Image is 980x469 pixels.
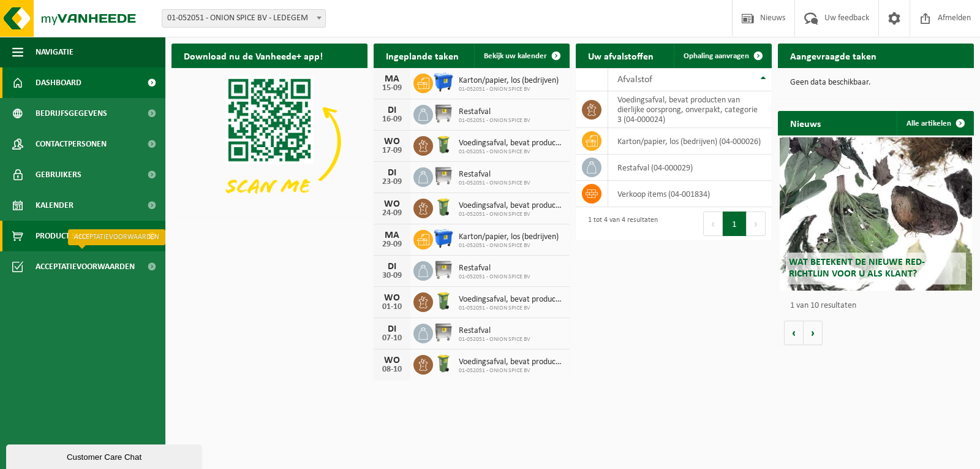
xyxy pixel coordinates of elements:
[789,257,925,279] span: Wat betekent de nieuwe RED-richtlijn voor u als klant?
[6,442,205,469] iframe: chat widget
[162,9,326,28] span: 01-052051 - ONION SPICE BV - LEDEGEM
[36,159,81,190] span: Gebruikers
[36,98,107,129] span: Bedrijfsgegevens
[459,107,530,117] span: Restafval
[617,75,652,85] span: Afvalstof
[380,303,404,311] div: 01-10
[380,147,404,155] div: 17-09
[380,137,404,147] div: WO
[36,37,73,67] span: Navigatie
[459,367,563,375] span: 01-052051 - ONION SPICE BV
[380,115,404,124] div: 16-09
[380,293,404,303] div: WO
[171,68,367,215] img: Download de VHEPlus App
[380,356,404,365] div: WO
[433,166,454,186] img: WB-1100-GAL-GY-02
[433,134,454,155] img: WB-0140-HPE-GN-50
[778,44,889,67] h2: Aangevraagde taken
[36,221,91,251] span: Product Shop
[380,365,404,374] div: 08-10
[374,44,471,67] h2: Ingeplande taken
[380,178,404,186] div: 23-09
[459,76,559,86] span: Karton/papier, los (bedrijven)
[380,272,404,280] div: 30-09
[459,357,563,367] span: Voedingsafval, bevat producten van dierlijke oorsprong, onverpakt, categorie 3
[484,52,547,60] span: Bekijk uw kalender
[459,305,563,312] span: 01-052051 - ONION SPICE BV
[608,154,772,181] td: restafval (04-000029)
[433,353,454,374] img: WB-0140-HPE-GN-50
[162,10,325,27] span: 01-052051 - ONION SPICE BV - LEDEGEM
[747,212,766,236] button: Next
[459,211,563,218] span: 01-052051 - ONION SPICE BV
[459,273,530,281] span: 01-052051 - ONION SPICE BV
[459,180,530,187] span: 01-052051 - ONION SPICE BV
[380,240,404,249] div: 29-09
[380,334,404,343] div: 07-10
[784,321,804,345] button: Vorige
[459,170,530,180] span: Restafval
[582,210,658,237] div: 1 tot 4 van 4 resultaten
[433,228,454,249] img: WB-1100-HPE-BE-01
[433,103,454,124] img: WB-1100-GAL-GY-02
[433,322,454,343] img: WB-1100-GAL-GY-02
[380,209,404,218] div: 24-09
[608,181,772,207] td: verkoop items (04-001834)
[380,105,404,115] div: DI
[380,199,404,209] div: WO
[433,197,454,218] img: WB-0140-HPE-GN-50
[171,44,335,67] h2: Download nu de Vanheede+ app!
[380,168,404,178] div: DI
[459,86,559,93] span: 01-052051 - ONION SPICE BV
[459,295,563,305] span: Voedingsafval, bevat producten van dierlijke oorsprong, onverpakt, categorie 3
[459,336,530,343] span: 01-052051 - ONION SPICE BV
[790,78,962,87] p: Geen data beschikbaar.
[804,321,823,345] button: Volgende
[723,212,747,236] button: 1
[36,67,81,98] span: Dashboard
[36,251,135,282] span: Acceptatievoorwaarden
[778,111,833,135] h2: Nieuws
[380,231,404,240] div: MA
[459,117,530,124] span: 01-052051 - ONION SPICE BV
[459,139,563,148] span: Voedingsafval, bevat producten van dierlijke oorsprong, onverpakt, categorie 3
[459,201,563,211] span: Voedingsafval, bevat producten van dierlijke oorsprong, onverpakt, categorie 3
[433,291,454,311] img: WB-0140-HPE-GN-50
[380,262,404,272] div: DI
[380,74,404,84] div: MA
[36,190,73,221] span: Kalender
[684,52,749,60] span: Ophaling aanvragen
[608,128,772,154] td: karton/papier, los (bedrijven) (04-000026)
[459,264,530,273] span: Restafval
[433,72,454,93] img: WB-1100-HPE-BE-01
[576,44,666,67] h2: Uw afvalstoffen
[433,259,454,280] img: WB-1100-GAL-GY-02
[36,129,107,159] span: Contactpersonen
[897,111,973,135] a: Alle artikelen
[608,91,772,128] td: voedingsafval, bevat producten van dierlijke oorsprong, onverpakt, categorie 3 (04-000024)
[380,84,404,93] div: 15-09
[459,148,563,156] span: 01-052051 - ONION SPICE BV
[780,137,972,291] a: Wat betekent de nieuwe RED-richtlijn voor u als klant?
[380,324,404,334] div: DI
[459,242,559,250] span: 01-052051 - ONION SPICE BV
[474,44,568,68] a: Bekijk uw kalender
[459,232,559,242] span: Karton/papier, los (bedrijven)
[459,326,530,336] span: Restafval
[790,302,968,310] p: 1 van 10 resultaten
[674,44,771,68] a: Ophaling aanvragen
[703,212,723,236] button: Previous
